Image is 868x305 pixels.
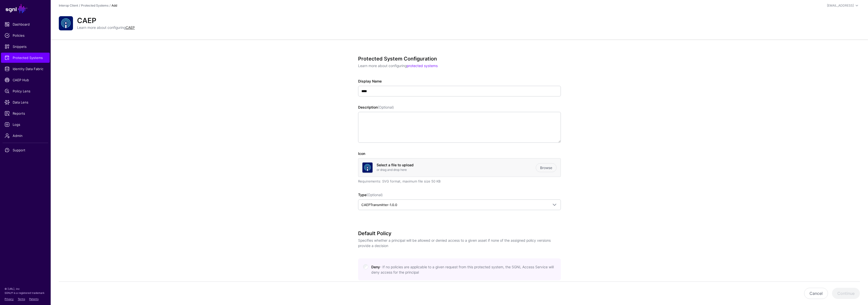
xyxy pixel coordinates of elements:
a: Identity Data Fabric [1,64,50,74]
a: SGNL [3,3,48,14]
h2: CAEP [77,16,135,25]
img: svg+xml;base64,PHN2ZyB3aWR0aD0iNjQiIGhlaWdodD0iNjQiIHZpZXdCb3g9IjAgMCA2NCA2NCIgZmlsbD0ibm9uZSIgeG... [59,16,73,30]
span: Snippets [5,44,46,49]
a: Terms [18,297,25,300]
span: Deny [371,265,554,274]
div: / [108,3,112,8]
h3: Protected System Configuration [358,56,557,62]
a: Data Lens [1,97,50,107]
a: Privacy [5,297,14,300]
p: Learn more about configuring [77,25,135,30]
a: Protected Systems [81,4,108,7]
p: Learn more about configuring [358,63,557,68]
span: (Optional) [366,193,383,197]
span: Data Lens [5,100,46,105]
a: Policy Lens [1,86,50,96]
img: svg+xml;base64,PHN2ZyB3aWR0aD0iNjQiIGhlaWdodD0iNjQiIHZpZXdCb3g9IjAgMCA2NCA2NCIgZmlsbD0ibm9uZSIgeG... [362,162,373,173]
p: Specifies whether a principal will be allowed or denied access to a given asset if none of the as... [358,238,557,248]
strong: Add [112,4,117,7]
h3: Default Policy [358,230,557,236]
span: Logs [5,122,46,127]
span: CAEPTransmitter-1.0.0 [361,203,397,207]
button: Cancel [804,288,828,299]
a: Interop Client [59,4,78,7]
p: SGNL® is a registered trademark [5,291,46,295]
span: Support [5,148,46,153]
a: CAEP [126,25,135,30]
span: Protected Systems [5,55,46,60]
div: / [78,3,81,8]
span: Dashboard [5,22,46,27]
small: - If no policies are applicable to a given request from this protected system, the SGNL Access Se... [371,265,554,274]
span: Identity Data Fabric [5,66,46,71]
div: Requirements: SVG format, maximum file size 50 KB [358,179,561,184]
a: Patents [29,297,39,300]
a: protected systems [407,64,438,68]
a: Policies [1,30,50,40]
a: Browse [536,163,557,172]
span: CAEP Hub [5,77,46,83]
span: Reports [5,111,46,116]
div: [EMAIL_ADDRESS] [827,3,854,8]
label: Icon [358,151,365,156]
label: Display Name [358,78,382,84]
p: or drag and drop here [377,168,536,172]
span: Policy Lens [5,89,46,94]
p: © [URL], Inc [5,287,46,291]
label: Description [358,105,394,110]
a: Reports [1,108,50,118]
span: Admin [5,133,46,138]
a: CAEP Hub [1,75,50,85]
a: Dashboard [1,19,50,29]
h4: Select a file to upload [377,163,536,167]
a: Logs [1,119,50,130]
a: Snippets [1,42,50,52]
a: Protected Systems [1,53,50,63]
span: (Optional) [378,105,394,109]
a: Admin [1,131,50,141]
span: Policies [5,33,46,38]
label: Type [358,192,383,197]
